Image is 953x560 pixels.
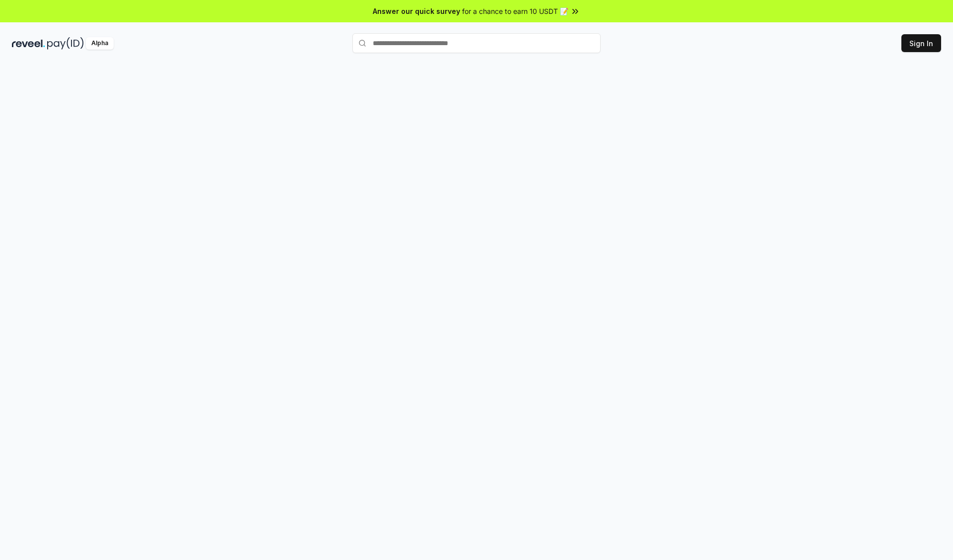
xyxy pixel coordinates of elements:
img: pay_id [47,37,84,50]
div: Alpha [86,37,114,50]
span: Answer our quick survey [373,6,460,16]
span: for a chance to earn 10 USDT 📝 [462,6,568,16]
img: reveel_dark [12,37,45,50]
button: Sign In [901,34,941,52]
